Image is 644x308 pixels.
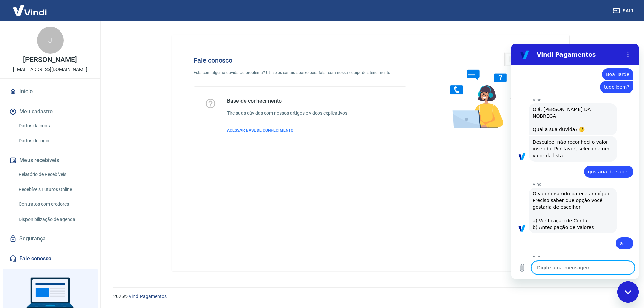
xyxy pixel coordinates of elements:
p: [PERSON_NAME] [23,56,77,63]
a: Dados da conta [16,119,92,133]
button: Meu cadastro [8,104,92,119]
img: Fale conosco [437,46,539,135]
a: ACESSAR BASE DE CONHECIMENTO [227,127,349,133]
iframe: Botão para abrir a janela de mensagens, conversa em andamento [617,281,639,303]
h5: Base de conhecimento [227,98,349,104]
a: Fale conosco [8,251,92,266]
a: Recebíveis Futuros Online [16,183,92,196]
button: Meus recebíveis [8,153,92,168]
a: Dados de login [16,134,92,148]
span: ACESSAR BASE DE CONHECIMENTO [227,128,293,133]
a: Segurança [8,231,92,246]
a: Contratos com credores [16,197,92,211]
iframe: Janela de mensagens [511,44,639,279]
h4: Fale conosco [194,56,406,64]
h6: Tire suas dúvidas com nossos artigos e vídeos explicativos. [227,110,349,117]
p: [EMAIL_ADDRESS][DOMAIN_NAME] [13,66,87,73]
img: Vindi [8,0,52,21]
a: Início [8,84,92,99]
button: Sair [612,5,636,17]
a: Disponibilização de agenda [16,212,92,226]
p: Está com alguma dúvida ou problema? Utilize os canais abaixo para falar com nossa equipe de atend... [194,70,406,76]
div: J [37,27,64,54]
a: Vindi Pagamentos [129,294,167,299]
p: 2025 © [113,293,628,300]
a: Relatório de Recebíveis [16,168,92,181]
